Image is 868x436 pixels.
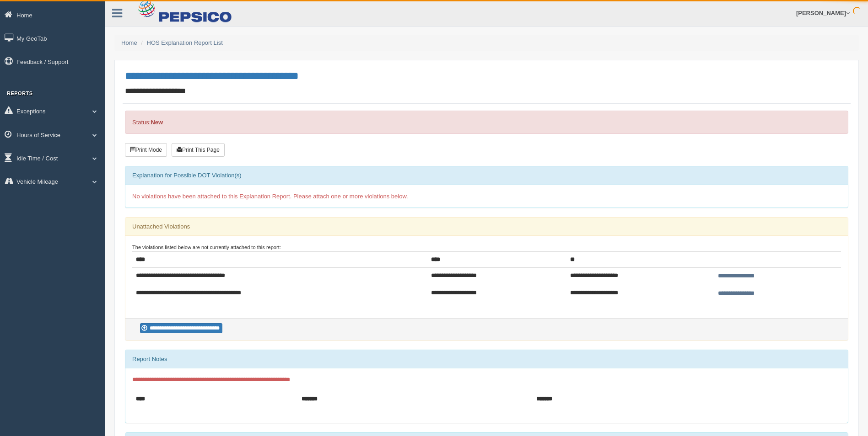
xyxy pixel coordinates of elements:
[125,166,848,185] div: Explanation for Possible DOT Violation(s)
[125,143,167,157] button: Print Mode
[151,119,163,126] strong: New
[125,111,848,134] div: Status:
[132,193,408,200] span: No violations have been attached to this Explanation Report. Please attach one or more violations...
[132,245,281,250] small: The violations listed below are not currently attached to this report:
[147,39,223,46] a: HOS Explanation Report List
[125,218,848,236] div: Unattached Violations
[121,39,137,46] a: Home
[172,143,225,157] button: Print This Page
[125,350,848,368] div: Report Notes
